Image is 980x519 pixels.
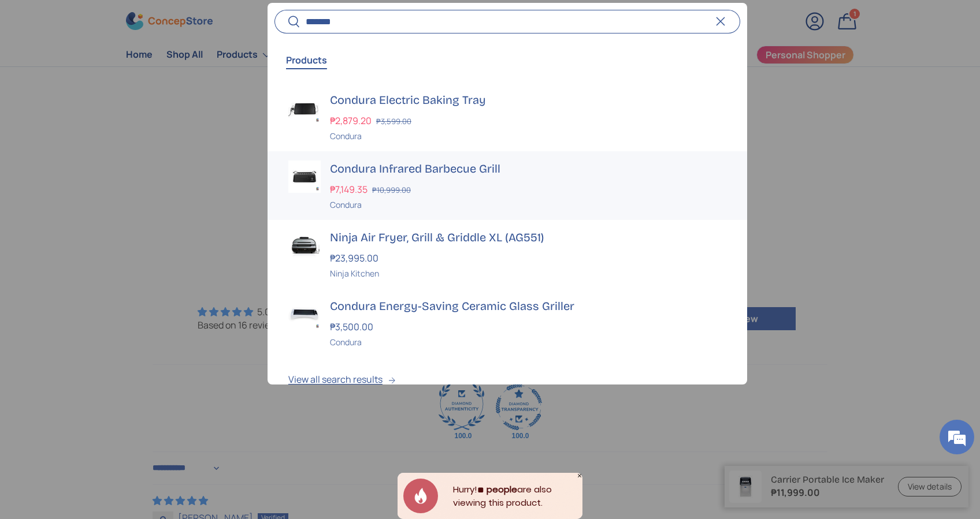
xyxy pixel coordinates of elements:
s: ₱3,599.00 [376,116,411,126]
span: We're online! [67,145,159,262]
a: Condura Electric Baking Tray ₱2,879.20 ₱3,599.00 Condura [268,83,747,151]
a: Condura Energy-Saving Ceramic Glass Griller ₱3,500.00 Condura [268,289,747,357]
h3: Condura Electric Baking Tray [330,92,726,108]
div: Condura [330,199,726,211]
div: Minimize live chat window [190,6,217,33]
div: Chat with us now [60,65,194,80]
button: View all search results [268,357,747,406]
h3: Condura Infrared Barbecue Grill [330,160,726,177]
a: Ninja Air Fryer, Grill & Griddle XL (AG551) ₱23,995.00 Ninja Kitchen [268,220,747,289]
strong: ₱7,149.35 [330,183,370,196]
textarea: Type your message and hit 'Enter' [6,315,220,356]
h3: Ninja Air Fryer, Grill & Griddle XL (AG551) [330,229,726,245]
h3: Condura Energy-Saving Ceramic Glass Griller [330,298,726,314]
strong: ₱23,995.00 [330,252,381,264]
div: Close [577,473,582,479]
strong: ₱2,879.20 [330,114,374,127]
a: Condura Infrared Barbecue Grill ₱7,149.35 ₱10,999.00 Condura [268,151,747,220]
button: Products [286,47,327,73]
strong: ₱3,500.00 [330,320,376,333]
s: ₱10,999.00 [372,185,411,195]
div: Condura [330,336,726,348]
div: Condura [330,130,726,142]
div: Ninja Kitchen [330,267,726,279]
